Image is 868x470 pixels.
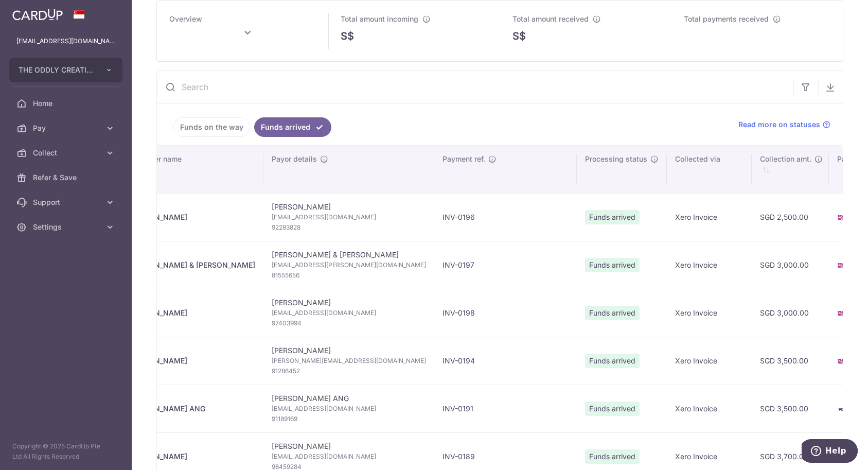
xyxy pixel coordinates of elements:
span: Funds arrived [585,306,640,320]
span: S$ [512,28,526,44]
span: Total amount received [512,14,589,23]
span: [EMAIL_ADDRESS][DOMAIN_NAME] [272,404,426,414]
td: [PERSON_NAME] & [PERSON_NAME] [263,241,434,289]
span: Payor details [272,154,317,164]
span: Read more on statuses [738,119,820,130]
span: Collection amt. [760,154,811,164]
div: [PERSON_NAME] ANG [128,404,255,414]
span: Overview [169,14,202,23]
div: [PERSON_NAME] [128,356,255,366]
img: paynow-md-4fe65508ce96feda548756c5ee0e473c78d4820b8ea51387c6e4ad89e58a5e61.png [837,213,847,223]
span: Processing status [585,154,647,164]
p: [EMAIL_ADDRESS][DOMAIN_NAME] [16,36,115,46]
span: Help [24,7,45,16]
div: [PERSON_NAME] [128,308,255,318]
span: Total amount incoming [341,14,418,23]
span: Funds arrived [585,210,640,224]
td: SGD 2,500.00 [752,193,829,241]
td: INV-0196 [434,193,577,241]
div: [PERSON_NAME] [128,451,255,462]
div: [PERSON_NAME] & [PERSON_NAME] [128,260,255,270]
span: Funds arrived [585,258,640,272]
a: Read more on statuses [738,119,830,130]
input: Search [157,71,793,103]
th: Collection amt. : activate to sort column ascending [752,146,829,193]
span: S$ [341,28,354,44]
td: [PERSON_NAME] [263,337,434,385]
a: Funds on the way [173,117,250,137]
span: Collect [33,148,101,158]
span: 91189169 [272,414,426,424]
span: [EMAIL_ADDRESS][DOMAIN_NAME] [272,212,426,222]
img: paynow-md-4fe65508ce96feda548756c5ee0e473c78d4820b8ea51387c6e4ad89e58a5e61.png [837,260,847,271]
span: [EMAIL_ADDRESS][DOMAIN_NAME] [272,451,426,462]
span: THE ODDLY CREATIVES PTE. LTD. [19,65,95,75]
img: paynow-md-4fe65508ce96feda548756c5ee0e473c78d4820b8ea51387c6e4ad89e58a5e61.png [837,356,847,367]
div: [PERSON_NAME] [128,212,255,222]
th: Customer name [116,146,263,193]
td: INV-0197 [434,241,577,289]
img: paynow-md-4fe65508ce96feda548756c5ee0e473c78d4820b8ea51387c6e4ad89e58a5e61.png [837,308,847,319]
span: 81555656 [272,270,426,281]
span: 97403994 [272,318,426,328]
td: [PERSON_NAME] [263,193,434,241]
td: SGD 3,500.00 [752,337,829,385]
span: 91286452 [272,366,426,376]
button: THE ODDLY CREATIVES PTE. LTD. [9,58,122,82]
span: 92283828 [272,222,426,233]
td: Xero Invoice [667,241,752,289]
span: Total payments received [684,14,769,23]
td: SGD 3,000.00 [752,241,829,289]
span: [EMAIL_ADDRESS][PERSON_NAME][DOMAIN_NAME] [272,260,426,270]
span: Refer & Save [33,172,101,183]
span: [PERSON_NAME][EMAIL_ADDRESS][DOMAIN_NAME] [272,356,426,366]
span: [EMAIL_ADDRESS][DOMAIN_NAME] [272,308,426,318]
th: Collected via [667,146,752,193]
td: INV-0191 [434,385,577,432]
span: Payment ref. [442,154,485,164]
span: Funds arrived [585,402,640,416]
th: Processing status [577,146,667,193]
span: Pay [33,123,101,133]
td: Xero Invoice [667,193,752,241]
th: Payor details [263,146,434,193]
th: Payment ref. [434,146,577,193]
td: SGD 3,000.00 [752,289,829,337]
td: Xero Invoice [667,337,752,385]
img: CardUp [12,8,63,21]
img: visa-sm-192604c4577d2d35970c8ed26b86981c2741ebd56154ab54ad91a526f0f24972.png [837,404,847,414]
span: Settings [33,222,101,232]
span: Funds arrived [585,449,640,464]
td: Xero Invoice [667,385,752,432]
td: [PERSON_NAME] [263,289,434,337]
iframe: Opens a widget where you can find more information [802,439,858,465]
span: Funds arrived [585,354,640,368]
td: SGD 3,500.00 [752,385,829,432]
span: Support [33,197,101,207]
td: INV-0194 [434,337,577,385]
td: Xero Invoice [667,289,752,337]
td: INV-0198 [434,289,577,337]
a: Funds arrived [254,117,331,137]
span: Home [33,98,101,109]
td: [PERSON_NAME] ANG [263,385,434,432]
